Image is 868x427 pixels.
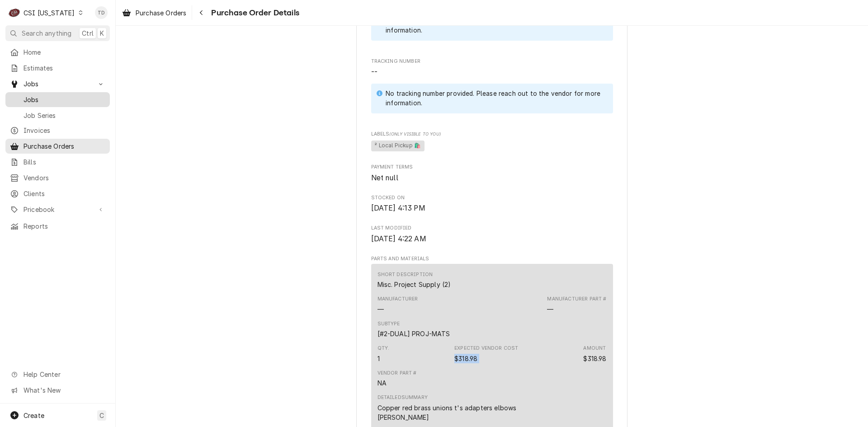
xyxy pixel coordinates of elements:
[389,131,440,136] span: (Only Visible to You)
[371,67,613,120] span: Tracking Number
[5,367,110,382] a: Go to Help Center
[24,63,105,73] span: Estimates
[377,378,387,388] div: NA
[22,28,71,38] span: Search anything
[194,5,208,20] button: Navigate back
[371,204,425,212] span: [DATE] 4:13 PM
[24,47,105,57] span: Home
[454,345,518,363] div: Expected Vendor Cost
[5,219,110,234] a: Reports
[99,411,104,420] span: C
[118,5,190,20] a: Purchase Orders
[377,280,451,289] div: Short Description
[24,95,105,104] span: Jobs
[377,271,433,278] div: Short Description
[24,126,105,135] span: Invoices
[5,76,110,91] a: Go to Jobs
[371,164,613,183] div: Payment Terms
[24,189,105,198] span: Clients
[371,225,613,244] div: Last Modified
[24,173,105,183] span: Vendors
[583,354,606,363] div: Amount
[371,58,613,65] span: Tracking Number
[371,234,613,244] span: Last Modified
[24,412,44,419] span: Create
[24,221,105,231] span: Reports
[371,164,613,171] span: Payment Terms
[24,385,104,395] span: What's New
[377,403,517,422] div: Copper red brass unions t's adapters elbows [PERSON_NAME]
[5,155,110,169] a: Bills
[547,296,606,303] div: Manufacturer Part #
[5,45,110,60] a: Home
[5,61,110,75] a: Estimates
[371,173,613,183] span: Payment Terms
[371,68,377,76] span: --
[24,79,92,89] span: Jobs
[371,131,613,138] span: Labels
[24,111,105,120] span: Job Series
[371,255,613,263] span: Parts and Materials
[377,345,390,352] div: Qty.
[377,320,450,338] div: Subtype
[377,296,418,314] div: Manufacturer
[371,203,613,214] span: Stocked On
[100,28,104,38] span: K
[5,202,110,217] a: Go to Pricebook
[377,345,390,363] div: Quantity
[95,6,108,19] div: Tim Devereux's Avatar
[5,123,110,138] a: Invoices
[386,89,604,108] div: No tracking number provided. Please reach out to the vendor for more information.
[454,354,477,363] div: Expected Vendor Cost
[454,345,518,352] div: Expected Vendor Cost
[371,225,613,232] span: Last Modified
[24,205,92,214] span: Pricebook
[371,131,613,153] div: [object Object]
[24,370,104,379] span: Help Center
[5,186,110,201] a: Clients
[5,383,110,398] a: Go to What's New
[24,141,105,151] span: Purchase Orders
[95,6,108,19] div: TD
[371,141,425,151] span: ² Local Pickup 🛍️
[5,108,110,123] a: Job Series
[371,194,613,202] span: Stocked On
[5,139,110,154] a: Purchase Orders
[377,394,428,401] div: Detailed Summary
[371,235,426,243] span: [DATE] 4:22 AM
[371,174,398,182] span: Net null
[5,25,110,41] button: Search anythingCtrlK
[208,7,299,19] span: Purchase Order Details
[5,92,110,107] a: Jobs
[377,370,417,377] div: Vendor Part #
[377,329,450,338] div: Subtype
[371,139,613,153] span: [object Object]
[583,345,606,363] div: Amount
[24,157,105,167] span: Bills
[24,8,75,18] div: CSI [US_STATE]
[377,296,418,303] div: Manufacturer
[547,296,606,314] div: Part Number
[82,28,94,38] span: Ctrl
[8,6,21,19] div: CSI Kentucky's Avatar
[377,305,384,314] div: Manufacturer
[5,170,110,185] a: Vendors
[547,305,553,314] div: Part Number
[136,8,186,18] span: Purchase Orders
[371,58,613,119] div: Tracking Number
[8,6,21,19] div: C
[386,17,604,35] div: No shipping details provided. Please reach out to the vendor for more information.
[371,194,613,214] div: Stocked On
[377,354,380,363] div: Quantity
[377,320,400,328] div: Subtype
[377,271,451,289] div: Short Description
[583,345,606,352] div: Amount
